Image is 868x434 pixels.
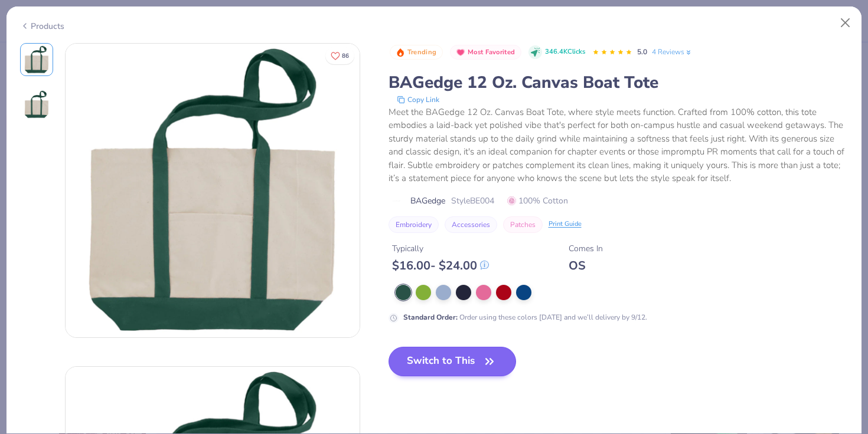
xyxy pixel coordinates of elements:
[403,312,647,323] div: Order using these colors [DATE] and we’ll delivery by 9/12.
[342,53,349,59] span: 86
[507,195,568,207] span: 100% Cotton
[569,242,603,255] div: Comes In
[468,49,515,55] span: Most Favorited
[389,196,404,206] img: brand logo
[393,94,443,106] button: copy to clipboard
[549,219,582,229] div: Print Guide
[396,48,405,57] img: Trending sort
[569,258,603,273] div: OS
[392,242,489,255] div: Typically
[503,216,543,233] button: Patches
[20,20,64,32] div: Products
[22,90,51,119] img: Back
[450,45,521,60] button: Badge Button
[403,313,458,322] strong: Standard Order :
[325,47,354,64] button: Like
[545,47,585,57] span: 346.4K Clicks
[410,195,445,207] span: BAGedge
[407,49,436,55] span: Trending
[22,45,51,74] img: Front
[451,195,494,207] span: Style BE004
[834,12,857,34] button: Close
[389,106,849,185] div: Meet the BAGedge 12 Oz. Canvas Boat Tote, where style meets function. Crafted from 100% cotton, t...
[456,48,465,57] img: Most Favorited sort
[389,71,849,94] div: BAGedge 12 Oz. Canvas Boat Tote
[390,45,443,60] button: Badge Button
[652,47,693,57] a: 4 Reviews
[66,44,360,337] img: Front
[389,347,517,376] button: Switch to This
[445,216,497,233] button: Accessories
[592,43,632,62] div: 5.0 Stars
[392,258,489,273] div: $ 16.00 - $ 24.00
[389,216,439,233] button: Embroidery
[637,47,647,57] span: 5.0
